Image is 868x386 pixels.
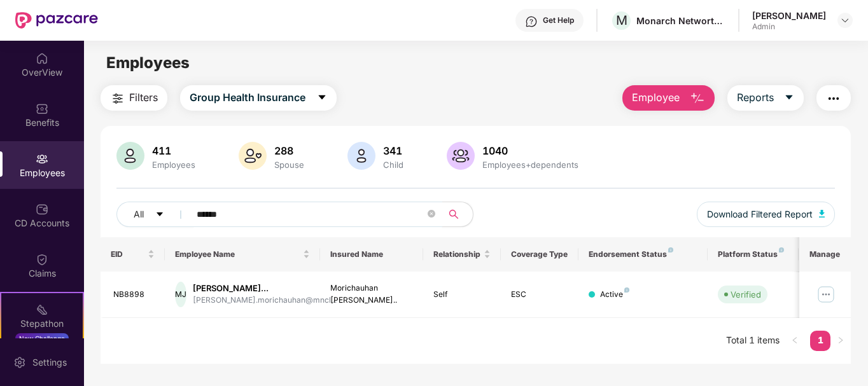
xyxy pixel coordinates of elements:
[589,249,697,259] div: Endorsement Status
[36,102,48,115] img: svg+xml;base64,PHN2ZyBpZD0iQmVuZWZpdHMiIHhtbG5zPSJodHRwOi8vd3d3LnczLm9yZy8yMDAwL3N2ZyIgd2lkdGg9Ij...
[116,202,194,227] button: Allcaret-down
[840,15,850,25] img: svg+xml;base64,PHN2ZyBpZD0iRHJvcGRvd24tMzJ4MzIiIHhtbG5zPSJodHRwOi8vd3d3LnczLm9yZy8yMDAwL3N2ZyIgd2...
[636,15,725,27] div: Monarch Networth Capital Limited
[707,207,813,221] span: Download Filtered Report
[726,331,780,351] li: Total 1 items
[428,209,435,221] span: close-circle
[36,153,48,165] img: svg+xml;base64,PHN2ZyBpZD0iRW1wbG95ZWVzIiB4bWxucz0iaHR0cDovL3d3dy53My5vcmcvMjAwMC9zdmciIHdpZHRoPS...
[837,336,844,344] span: right
[36,52,48,65] img: svg+xml;base64,PHN2ZyBpZD0iSG9tZSIgeG1sbnM9Imh0dHA6Ly93d3cudzMub3JnLzIwMDAvc3ZnIiB3aWR0aD0iMjAiIG...
[111,249,146,259] span: EID
[381,144,406,157] div: 341
[330,282,414,307] div: Morichauhan [PERSON_NAME]..
[193,294,337,307] div: [PERSON_NAME].morichauhan@mncl...
[830,331,851,351] li: Next Page
[543,15,574,25] div: Get Help
[784,92,794,104] span: caret-down
[826,91,841,106] img: svg+xml;base64,PHN2ZyB4bWxucz0iaHR0cDovL3d3dy53My5vcmcvMjAwMC9zdmciIHdpZHRoPSIyNCIgaGVpZ2h0PSIyNC...
[347,142,375,170] img: svg+xml;base64,PHN2ZyB4bWxucz0iaHR0cDovL3d3dy53My5vcmcvMjAwMC9zdmciIHhtbG5zOnhsaW5rPSJodHRwOi8vd3...
[175,249,300,259] span: Employee Name
[752,22,826,32] div: Admin
[36,303,48,316] img: svg+xml;base64,PHN2ZyB4bWxucz0iaHR0cDovL3d3dy53My5vcmcvMjAwMC9zdmciIHdpZHRoPSIyMSIgaGVpZ2h0PSIyMC...
[116,142,144,170] img: svg+xml;base64,PHN2ZyB4bWxucz0iaHR0cDovL3d3dy53My5vcmcvMjAwMC9zdmciIHhtbG5zOnhsaW5rPSJodHRwOi8vd3...
[150,160,198,170] div: Employees
[106,53,190,72] span: Employees
[752,10,826,22] div: [PERSON_NAME]
[101,237,165,272] th: EID
[433,289,491,301] div: Self
[36,253,48,266] img: svg+xml;base64,PHN2ZyBpZD0iQ2xhaW0iIHhtbG5zPSJodHRwOi8vd3d3LnczLm9yZy8yMDAwL3N2ZyIgd2lkdGg9IjIwIi...
[525,15,538,28] img: svg+xml;base64,PHN2ZyBpZD0iSGVscC0zMngzMiIgeG1sbnM9Imh0dHA6Ly93d3cudzMub3JnLzIwMDAvc3ZnIiB3aWR0aD...
[785,331,805,351] button: left
[442,209,466,219] span: search
[1,317,83,330] div: Stepathon
[668,247,673,252] img: svg+xml;base64,PHN2ZyB4bWxucz0iaHR0cDovL3d3dy53My5vcmcvMjAwMC9zdmciIHdpZHRoPSI4IiBoZWlnaHQ9IjgiIH...
[317,92,327,104] span: caret-down
[239,142,267,170] img: svg+xml;base64,PHN2ZyB4bWxucz0iaHR0cDovL3d3dy53My5vcmcvMjAwMC9zdmciIHhtbG5zOnhsaW5rPSJodHRwOi8vd3...
[129,90,158,106] span: Filters
[36,203,48,216] img: svg+xml;base64,PHN2ZyBpZD0iQ0RfQWNjb3VudHMiIGRhdGEtbmFtZT0iQ0QgQWNjb3VudHMiIHhtbG5zPSJodHRwOi8vd3...
[15,333,69,343] div: New Challenge
[810,331,830,351] li: 1
[423,237,501,272] th: Relationship
[447,142,475,170] img: svg+xml;base64,PHN2ZyB4bWxucz0iaHR0cDovL3d3dy53My5vcmcvMjAwMC9zdmciIHhtbG5zOnhsaW5rPSJodHRwOi8vd3...
[134,207,144,221] span: All
[718,249,788,259] div: Platform Status
[101,85,167,111] button: Filters
[501,237,578,272] th: Coverage Type
[193,282,337,294] div: [PERSON_NAME]...
[272,160,307,170] div: Spouse
[830,331,851,351] button: right
[180,85,337,111] button: Group Health Insurancecaret-down
[731,288,761,301] div: Verified
[320,237,424,272] th: Insured Name
[737,90,774,106] span: Reports
[819,210,825,217] img: svg+xml;base64,PHN2ZyB4bWxucz0iaHR0cDovL3d3dy53My5vcmcvMjAwMC9zdmciIHhtbG5zOnhsaW5rPSJodHRwOi8vd3...
[480,144,581,157] div: 1040
[175,282,186,307] div: MJ
[697,202,836,227] button: Download Filtered Report
[381,160,406,170] div: Child
[622,85,715,111] button: Employee
[624,287,629,293] img: svg+xml;base64,PHN2ZyB4bWxucz0iaHR0cDovL3d3dy53My5vcmcvMjAwMC9zdmciIHdpZHRoPSI4IiBoZWlnaHQ9IjgiIH...
[785,331,805,351] li: Previous Page
[816,284,836,305] img: manageButton
[727,85,804,111] button: Reportscaret-down
[150,144,198,157] div: 411
[442,202,473,227] button: search
[600,289,629,301] div: Active
[690,91,705,106] img: svg+xml;base64,PHN2ZyB4bWxucz0iaHR0cDovL3d3dy53My5vcmcvMjAwMC9zdmciIHhtbG5zOnhsaW5rPSJodHRwOi8vd3...
[480,160,581,170] div: Employees+dependents
[165,237,320,272] th: Employee Name
[791,336,799,344] span: left
[110,91,125,106] img: svg+xml;base64,PHN2ZyB4bWxucz0iaHR0cDovL3d3dy53My5vcmcvMjAwMC9zdmciIHdpZHRoPSIyNCIgaGVpZ2h0PSIyNC...
[810,331,830,350] a: 1
[15,12,98,29] img: New Pazcare Logo
[779,247,784,252] img: svg+xml;base64,PHN2ZyB4bWxucz0iaHR0cDovL3d3dy53My5vcmcvMjAwMC9zdmciIHdpZHRoPSI4IiBoZWlnaHQ9IjgiIH...
[13,356,26,369] img: svg+xml;base64,PHN2ZyBpZD0iU2V0dGluZy0yMHgyMCIgeG1sbnM9Imh0dHA6Ly93d3cudzMub3JnLzIwMDAvc3ZnIiB3aW...
[433,249,481,259] span: Relationship
[632,90,680,106] span: Employee
[190,90,305,106] span: Group Health Insurance
[113,289,155,301] div: NB8898
[272,144,307,157] div: 288
[799,237,851,272] th: Manage
[616,13,627,28] span: M
[428,210,435,217] span: close-circle
[29,356,71,369] div: Settings
[511,289,568,301] div: ESC
[155,210,164,220] span: caret-down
